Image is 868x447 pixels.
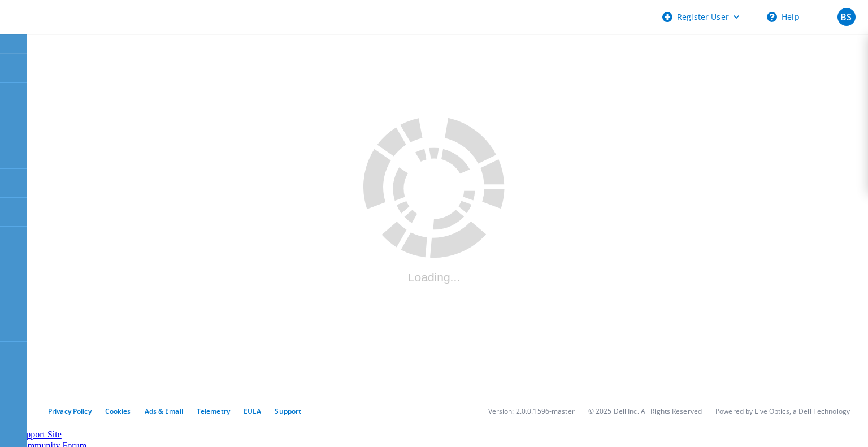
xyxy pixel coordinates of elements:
[767,12,777,22] svg: \n
[275,406,301,416] a: Support
[715,406,850,416] li: Powered by Live Optics, a Dell Technology
[145,406,183,416] a: Ads & Email
[11,22,133,32] a: Live Optics Dashboard
[488,406,575,416] li: Version: 2.0.0.1596-master
[48,406,92,416] a: Privacy Policy
[197,406,230,416] a: Telemetry
[244,406,261,416] a: EULA
[16,429,62,439] a: Support Site
[363,271,505,284] div: Loading...
[105,406,131,416] a: Cookies
[588,406,702,416] li: © 2025 Dell Inc. All Rights Reserved
[840,12,852,21] span: BS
